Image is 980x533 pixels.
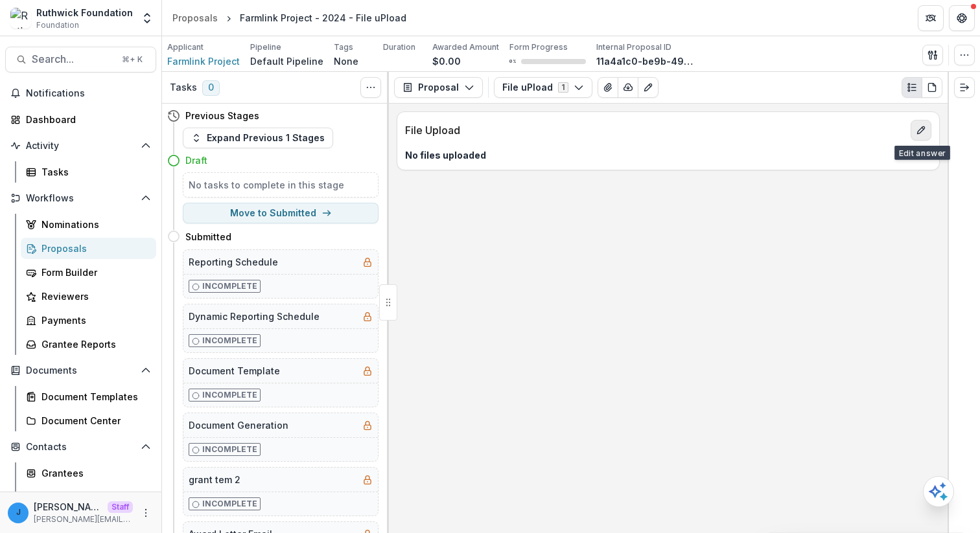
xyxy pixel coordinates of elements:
a: Tasks [21,161,156,183]
div: Ruthwick Foundation [36,6,133,19]
div: Grantee Reports [41,337,146,351]
a: Reviewers [21,286,156,307]
div: Document Center [41,414,146,427]
span: Contacts [26,442,135,453]
a: Proposals [167,8,223,27]
h5: grant tem 2 [189,473,240,486]
nav: breadcrumb [167,8,412,27]
p: Internal Proposal ID [596,41,671,53]
button: Proposal [394,77,483,98]
button: Toggle View Cancelled Tasks [360,77,381,98]
a: Dashboard [5,109,156,130]
div: Tasks [41,165,146,179]
div: Payments [41,313,146,327]
h4: Draft [185,153,207,167]
div: Dashboard [26,113,146,126]
h4: Submitted [185,230,231,244]
button: File uPload1 [494,77,592,98]
p: Incomplete [202,335,257,346]
img: Ruthwick Foundation [10,8,31,28]
button: Open Workflows [5,188,156,209]
button: Open Activity [5,135,156,156]
div: Nominations [41,218,146,231]
button: Expand right [954,77,975,98]
a: Grantee Reports [21,334,156,355]
p: Applicant [167,41,204,53]
button: Get Help [949,5,975,31]
p: None [334,54,358,68]
div: Grantees [41,466,146,480]
div: Form Builder [41,266,146,279]
span: Documents [26,365,135,376]
p: Awarded Amount [432,41,499,53]
button: PDF view [922,77,942,98]
button: Edit as form [638,77,659,98]
a: Grantees [21,462,156,484]
button: Open AI Assistant [923,476,954,507]
button: Notifications [5,83,156,104]
div: Farmlink Project - 2024 - File uPload [240,11,406,25]
span: Search... [32,53,114,65]
button: edit [911,120,931,141]
p: 0 % [509,57,516,66]
span: Activity [26,141,135,152]
p: No files uploaded [405,148,931,162]
a: Farmlink Project [167,54,240,68]
p: Default Pipeline [250,54,323,68]
button: Move to Submitted [183,203,379,223]
button: Search... [5,47,156,73]
a: Payments [21,310,156,331]
div: Document Templates [41,390,146,403]
button: Open Contacts [5,437,156,457]
span: Notifications [26,88,151,99]
div: jonah@trytemelio.com [16,508,21,517]
p: $0.00 [432,54,461,68]
div: Proposals [172,11,218,25]
div: Proposals [41,242,146,255]
p: Form Progress [509,41,568,53]
a: Constituents [21,486,156,508]
span: 0 [202,80,220,96]
p: Incomplete [202,280,257,292]
a: Proposals [21,238,156,259]
p: Incomplete [202,498,257,510]
button: More [138,505,154,521]
h5: Dynamic Reporting Schedule [189,310,320,323]
p: [PERSON_NAME][EMAIL_ADDRESS][DOMAIN_NAME] [34,500,102,514]
button: View Attached Files [598,77,618,98]
p: Staff [108,501,133,513]
a: Document Templates [21,386,156,407]
div: Reviewers [41,289,146,303]
a: Form Builder [21,262,156,283]
a: Document Center [21,410,156,431]
button: Open Documents [5,360,156,381]
div: Constituents [41,490,146,504]
button: Open entity switcher [138,5,156,31]
button: Plaintext view [902,77,922,98]
p: 11a4a1c0-be9b-49d7-8986-9382d8ffa619 [596,54,694,68]
p: Tags [334,41,353,53]
h5: Document Template [189,364,280,378]
p: Incomplete [202,389,257,401]
button: Partners [918,5,944,31]
h3: Tasks [170,82,197,93]
button: Expand Previous 1 Stages [183,128,333,148]
span: Workflows [26,193,135,204]
p: Duration [383,41,415,53]
p: File Upload [405,122,905,138]
span: Foundation [36,19,79,31]
p: Incomplete [202,444,257,455]
a: Nominations [21,214,156,235]
div: ⌘ + K [119,52,145,67]
h5: Document Generation [189,418,288,432]
p: [PERSON_NAME][EMAIL_ADDRESS][DOMAIN_NAME] [34,514,133,525]
h5: No tasks to complete in this stage [189,178,373,192]
h4: Previous Stages [185,109,259,122]
h5: Reporting Schedule [189,255,278,269]
p: Pipeline [250,41,281,53]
